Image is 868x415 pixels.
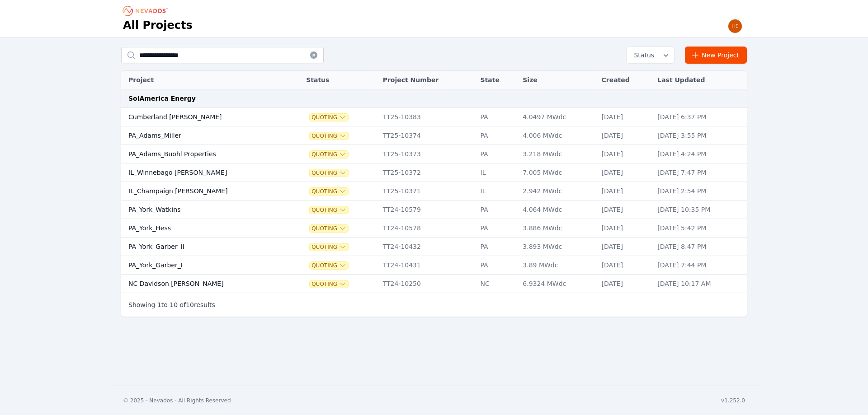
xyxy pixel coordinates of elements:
td: PA_York_Garber_I [121,256,288,275]
td: [DATE] 3:55 PM [653,126,747,145]
td: [DATE] [597,256,653,275]
td: TT24-10579 [378,201,476,219]
th: Size [518,71,597,89]
tr: IL_Winnebago [PERSON_NAME]QuotingTT25-10372IL7.005 MWdc[DATE][DATE] 7:47 PM [121,163,747,182]
td: 3.893 MWdc [518,238,597,256]
td: [DATE] [597,182,653,201]
td: IL_Champaign [PERSON_NAME] [121,182,288,201]
a: New Project [685,47,747,64]
tr: NC Davidson [PERSON_NAME]QuotingTT24-10250NC6.9324 MWdc[DATE][DATE] 10:17 AM [121,275,747,293]
td: TT24-10431 [378,256,476,275]
td: [DATE] 6:37 PM [653,108,747,126]
span: 10 [170,301,178,308]
td: NC [476,275,519,293]
td: PA [476,219,519,238]
td: PA [476,256,519,275]
span: Status [630,51,654,60]
td: Cumberland [PERSON_NAME] [121,108,288,126]
th: Created [597,71,653,89]
td: NC Davidson [PERSON_NAME] [121,275,288,293]
td: 4.064 MWdc [518,201,597,219]
td: TT25-10372 [378,163,476,182]
th: Status [302,71,378,89]
td: TT24-10250 [378,275,476,293]
td: PA [476,126,519,145]
th: Project Number [378,71,476,89]
td: [DATE] 8:47 PM [653,238,747,256]
span: 10 [186,301,194,308]
button: Quoting [310,243,348,251]
div: © 2025 - Nevados - All Rights Reserved [123,397,231,404]
button: Quoting [310,262,348,269]
td: PA_Adams_Buohl Properties [121,145,288,163]
td: 4.006 MWdc [518,126,597,145]
td: [DATE] 10:17 AM [653,275,747,293]
div: v1.252.0 [721,397,745,404]
td: TT25-10371 [378,182,476,201]
td: IL_Winnebago [PERSON_NAME] [121,163,288,182]
tr: Cumberland [PERSON_NAME]QuotingTT25-10383PA4.0497 MWdc[DATE][DATE] 6:37 PM [121,108,747,126]
td: 7.005 MWdc [518,163,597,182]
button: Quoting [310,132,348,140]
td: [DATE] [597,145,653,163]
tr: PA_York_Garber_IIQuotingTT24-10432PA3.893 MWdc[DATE][DATE] 8:47 PM [121,238,747,256]
button: Quoting [310,114,348,121]
td: 3.218 MWdc [518,145,597,163]
td: PA_York_Hess [121,219,288,238]
tr: IL_Champaign [PERSON_NAME]QuotingTT25-10371IL2.942 MWdc[DATE][DATE] 2:54 PM [121,182,747,201]
td: 6.9324 MWdc [518,275,597,293]
td: TT25-10383 [378,108,476,126]
td: [DATE] [597,163,653,182]
tr: PA_York_HessQuotingTT24-10578PA3.886 MWdc[DATE][DATE] 5:42 PM [121,219,747,238]
tr: PA_York_WatkinsQuotingTT24-10579PA4.064 MWdc[DATE][DATE] 10:35 PM [121,201,747,219]
td: SolAmerica Energy [121,89,747,108]
td: 3.886 MWdc [518,219,597,238]
button: Quoting [310,280,348,288]
td: 4.0497 MWdc [518,108,597,126]
td: [DATE] 2:54 PM [653,182,747,201]
td: [DATE] [597,219,653,238]
button: Quoting [310,225,348,232]
button: Quoting [310,206,348,214]
tr: PA_York_Garber_IQuotingTT24-10431PA3.89 MWdc[DATE][DATE] 7:44 PM [121,256,747,275]
td: 3.89 MWdc [518,256,597,275]
td: TT24-10432 [378,238,476,256]
button: Quoting [310,169,348,177]
td: 2.942 MWdc [518,182,597,201]
td: TT25-10373 [378,145,476,163]
td: PA_York_Garber_II [121,238,288,256]
button: Status [627,47,674,63]
span: 1 [157,301,161,308]
td: [DATE] 5:42 PM [653,219,747,238]
tr: PA_Adams_Buohl PropertiesQuotingTT25-10373PA3.218 MWdc[DATE][DATE] 4:24 PM [121,145,747,163]
td: PA [476,145,519,163]
td: [DATE] 4:24 PM [653,145,747,163]
h1: All Projects [123,18,193,33]
tr: PA_Adams_MillerQuotingTT25-10374PA4.006 MWdc[DATE][DATE] 3:55 PM [121,126,747,145]
td: IL [476,182,519,201]
th: Project [121,71,288,89]
td: IL [476,163,519,182]
td: [DATE] 7:47 PM [653,163,747,182]
th: Last Updated [653,71,747,89]
td: [DATE] [597,108,653,126]
td: [DATE] 7:44 PM [653,256,747,275]
nav: Breadcrumb [123,4,171,18]
p: Showing to of results [128,300,215,309]
button: Quoting [310,188,348,195]
td: TT25-10374 [378,126,476,145]
td: TT24-10578 [378,219,476,238]
img: Henar Luque [728,19,742,33]
td: PA_York_Watkins [121,201,288,219]
button: Quoting [310,151,348,158]
td: PA [476,201,519,219]
td: PA_Adams_Miller [121,126,288,145]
